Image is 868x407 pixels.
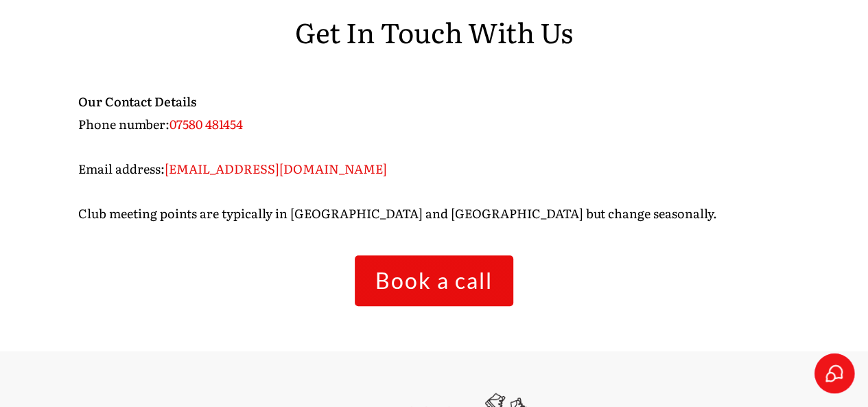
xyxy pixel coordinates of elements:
[375,268,493,294] span: Book a call
[355,255,513,306] a: Book a call
[78,204,717,222] span: Club meeting points are typically in [GEOGRAPHIC_DATA] and [GEOGRAPHIC_DATA] but change seasonally.
[169,115,243,133] span: 07580 481454
[165,159,387,178] span: [EMAIL_ADDRESS][DOMAIN_NAME]
[78,159,165,178] span: Email address:
[78,92,196,111] strong: Our Contact Details
[78,8,790,72] p: Get In Touch With Us
[78,115,169,133] span: Phone number:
